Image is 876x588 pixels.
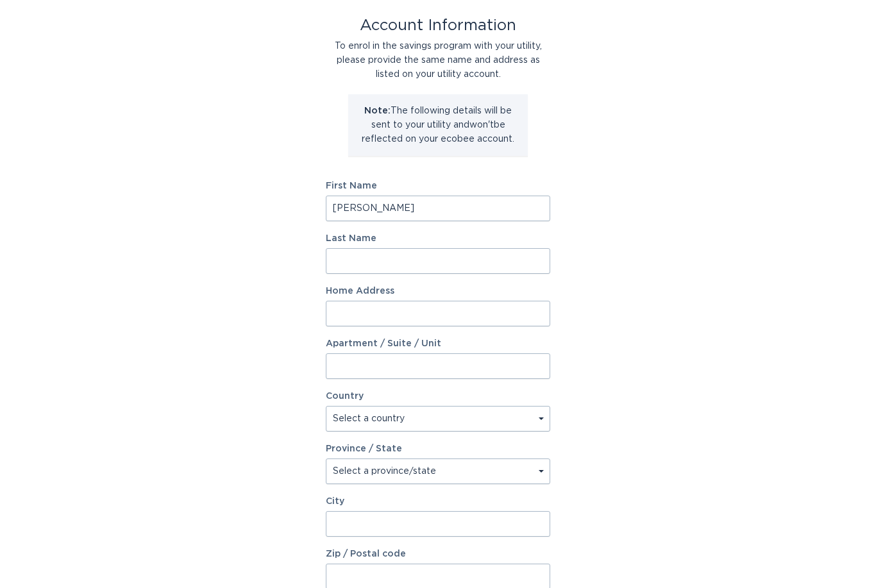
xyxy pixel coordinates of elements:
label: City [326,497,550,506]
label: First Name [326,181,550,190]
div: To enrol in the savings program with your utility, please provide the same name and address as li... [326,39,550,81]
label: Last Name [326,234,550,243]
p: The following details will be sent to your utility and won't be reflected on your ecobee account. [358,104,518,146]
label: Apartment / Suite / Unit [326,339,550,348]
label: Country [326,392,364,401]
label: Province / State [326,444,402,453]
div: Account Information [326,19,550,33]
strong: Note: [364,106,391,115]
label: Zip / Postal code [326,550,550,559]
label: Home Address [326,287,550,296]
